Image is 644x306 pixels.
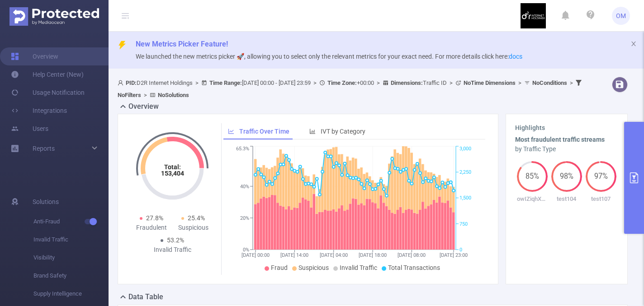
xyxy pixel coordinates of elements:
div: Suspicious [172,223,214,232]
b: No Filters [118,92,141,98]
tspan: 0% [243,247,249,253]
span: Brand Safety [33,267,109,285]
i: icon: close [630,41,637,47]
tspan: 65.3% [236,146,249,152]
span: 85% [517,173,548,180]
span: D2R Internet Holdings [DATE] 00:00 - [DATE] 23:59 +00:00 [118,79,584,98]
tspan: Total: [164,163,181,171]
span: Traffic ID [391,79,447,86]
b: Time Zone: [327,79,357,86]
p: test104 [549,195,584,204]
b: No Solutions [158,92,189,98]
i: icon: line-chart [228,128,234,134]
span: 27.8% [146,214,163,222]
span: Solutions [33,193,59,211]
span: IVT by Category [321,128,365,135]
span: New Metrics Picker Feature! [136,40,228,48]
tspan: [DATE] 14:00 [280,252,308,258]
b: Dimensions : [391,79,423,86]
span: > [447,79,455,86]
span: Suspicious [298,264,329,271]
span: Supply Intelligence [33,285,109,303]
span: > [193,79,201,86]
div: by Traffic Type [515,144,618,154]
tspan: 3,000 [459,146,471,152]
a: Usage Notification [11,83,85,102]
h3: Highlights [515,123,618,133]
tspan: 1,500 [459,195,471,201]
a: docs [509,53,522,60]
span: > [516,79,524,86]
tspan: 20% [240,215,249,221]
h2: Overview [128,101,159,112]
span: Reports [33,145,55,152]
a: Reports [33,139,55,158]
a: Integrations [11,102,67,120]
tspan: 40% [240,184,249,190]
span: Visibility [33,249,109,267]
span: Invalid Traffic [340,264,377,271]
tspan: [DATE] 18:00 [359,252,387,258]
b: No Conditions [532,79,567,86]
tspan: [DATE] 08:00 [398,252,426,258]
tspan: 153,404 [161,170,184,177]
p: owIZiqhXpDA062S09vE1nFtIz7_868044 [515,195,549,204]
i: icon: user [118,80,126,86]
img: Protected Media [9,7,99,26]
span: We launched the new metrics picker 🚀, allowing you to select only the relevant metrics for your e... [136,53,522,60]
span: > [141,92,150,98]
span: Total Transactions [388,264,440,271]
span: 53.2% [167,236,184,244]
tspan: [DATE] 04:00 [320,252,348,258]
span: 25.4% [188,214,205,222]
span: > [567,79,576,86]
h2: Data Table [128,292,163,302]
span: 97% [586,173,616,180]
span: > [374,79,383,86]
div: Invalid Traffic [152,245,193,255]
span: Invalid Traffic [33,231,109,249]
tspan: 750 [459,221,468,227]
span: Fraud [271,264,288,271]
b: Time Range: [209,79,242,86]
span: OM [616,7,626,25]
i: icon: thunderbolt [118,41,127,50]
span: > [311,79,319,86]
tspan: [DATE] 00:00 [241,252,270,258]
tspan: 0 [459,247,462,253]
b: PID: [126,79,137,86]
div: Fraudulent [131,223,172,232]
span: 98% [551,173,582,180]
a: Help Center (New) [11,65,84,83]
b: Most fraudulent traffic streams [515,136,605,143]
span: Anti-Fraud [33,213,109,231]
b: No Time Dimensions [464,79,516,86]
i: icon: bar-chart [309,128,316,134]
span: Traffic Over Time [239,128,289,135]
a: Users [11,120,48,138]
button: icon: close [630,39,637,49]
a: Overview [11,47,58,65]
p: test107 [584,195,618,204]
tspan: 2,250 [459,169,471,175]
tspan: [DATE] 23:00 [440,252,468,258]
